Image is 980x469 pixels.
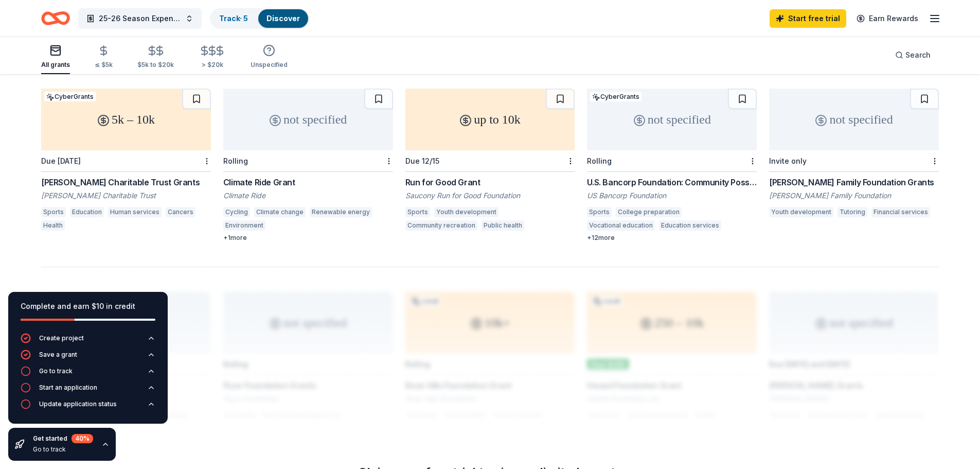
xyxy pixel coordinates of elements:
div: Go to track [39,367,73,375]
div: College preparation [616,207,682,217]
div: Get started [33,434,93,443]
div: Unspecified [251,61,288,69]
div: [PERSON_NAME] Charitable Trust Grants [41,176,211,188]
div: Create project [39,334,84,342]
div: Go to track [33,445,93,454]
div: Education [70,207,104,217]
button: > $20k [199,41,226,74]
div: Due [DATE] [41,157,81,165]
div: Environment [223,220,265,231]
a: Discover [266,14,300,23]
div: ≤ $5k [95,61,113,69]
div: Education services [659,220,721,231]
div: Cycling [223,207,250,217]
div: Human services [108,207,162,217]
div: CyberGrants [590,92,642,101]
button: All grants [41,40,70,74]
a: not specifiedInvite only[PERSON_NAME] Family Foundation Grants[PERSON_NAME] Family FoundationYout... [769,89,939,220]
div: [PERSON_NAME] Charitable Trust [41,190,211,201]
button: Start an application [21,383,155,399]
div: Saucony Run for Good Foundation [405,190,575,201]
div: + 1 more [223,234,393,242]
a: Track· 5 [219,14,248,23]
a: 5k – 10kCyberGrantsDue [DATE][PERSON_NAME] Charitable Trust Grants[PERSON_NAME] Charitable TrustS... [41,89,211,234]
div: Sports [405,207,430,217]
div: > $20k [199,61,226,69]
div: Due 12/15 [405,157,439,165]
div: Cancers [166,207,195,217]
div: $5k to $20k [137,61,174,69]
a: Earn Rewards [850,9,924,28]
button: Save a grant [21,350,155,366]
div: Run for Good Grant [405,176,575,188]
div: Climate Ride Grant [223,176,393,188]
a: not specifiedCyberGrantsRollingU.S. Bancorp Foundation: Community Possible Grant ProgramUS Bancor... [587,89,757,242]
span: Search [905,49,931,61]
button: Track· 5Discover [210,8,309,29]
div: US Bancorp Foundation [587,190,757,201]
div: Health [41,220,65,231]
button: Create project [21,333,155,350]
button: Unspecified [251,40,288,74]
button: Search [887,45,939,65]
div: [PERSON_NAME] Family Foundation [769,190,939,201]
div: Climate Ride [223,190,393,201]
div: Sports [41,207,66,217]
button: ≤ $5k [95,41,113,74]
div: Start an application [39,384,97,392]
div: Climate change [254,207,306,217]
a: not specifiedRollingClimate Ride GrantClimate RideCyclingClimate changeRenewable energyEnvironmen... [223,89,393,242]
div: 5k – 10k [41,89,211,150]
span: 25-26 Season Expenses [99,12,181,25]
div: Complete and earn $10 in credit [21,300,155,312]
div: not specified [587,89,757,150]
button: 25-26 Season Expenses [78,8,202,29]
div: Rolling [587,157,612,165]
div: Youth development [769,207,833,217]
div: not specified [223,89,393,150]
a: up to 10kDue 12/15Run for Good GrantSaucony Run for Good FoundationSportsYouth developmentCommuni... [405,89,575,234]
div: All grants [41,61,70,69]
a: Start free trial [770,9,846,28]
div: Renewable energy [310,207,372,217]
div: Save a grant [39,351,77,359]
button: Update application status [21,399,155,415]
div: Update application status [39,400,117,408]
div: U.S. Bancorp Foundation: Community Possible Grant Program [587,176,757,188]
div: up to 10k [405,89,575,150]
div: Invite only [769,157,807,165]
div: not specified [769,89,939,150]
div: Financial services [871,207,930,217]
div: Sports [587,207,612,217]
button: $5k to $20k [137,41,174,74]
div: [PERSON_NAME] Family Foundation Grants [769,176,939,188]
a: Home [41,6,70,30]
div: Community recreation [405,220,477,231]
div: 40 % [72,434,93,443]
div: Youth development [434,207,498,217]
div: CyberGrants [44,92,96,101]
div: + 12 more [587,234,757,242]
div: Rolling [223,157,248,165]
div: Vocational education [587,220,655,231]
button: Go to track [21,366,155,383]
div: Public health [482,220,524,231]
div: Tutoring [838,207,867,217]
